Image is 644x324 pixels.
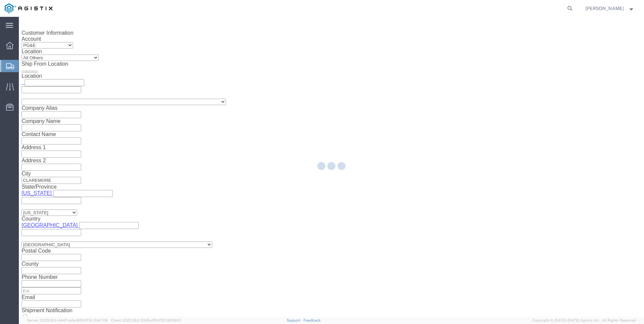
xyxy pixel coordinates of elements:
span: Client: 2025.19.0-129fbcf [111,318,181,322]
span: Copyright © [DATE]-[DATE] Agistix Inc., All Rights Reserved [532,318,636,323]
span: Server: 2025.19.0-d447cefac8f [27,318,108,322]
span: JJ Bighorse [585,5,624,12]
span: [DATE] 09:39:01 [154,318,181,322]
a: Feedback [303,318,321,322]
button: [PERSON_NAME] [585,4,635,12]
img: logo [5,3,53,13]
a: Support [287,318,303,322]
span: [DATE] 10:47:06 [80,318,108,322]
